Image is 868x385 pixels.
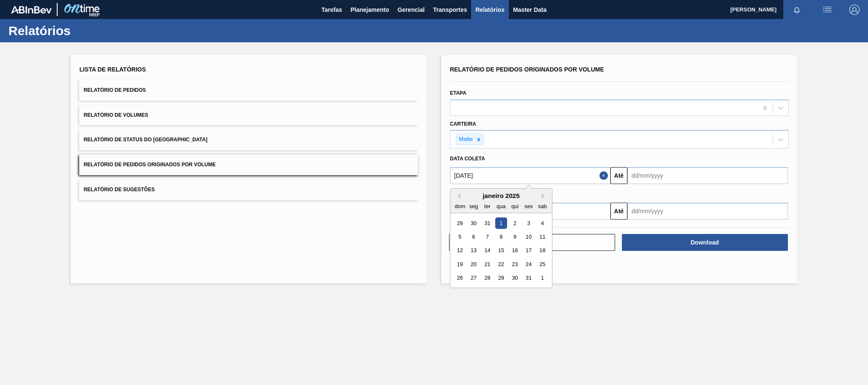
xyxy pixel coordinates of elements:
div: sab [537,201,548,212]
div: qua [495,201,507,212]
div: Choose sexta-feira, 17 de janeiro de 2025 [523,245,534,256]
button: Limpar [449,234,615,251]
div: Choose quinta-feira, 23 de janeiro de 2025 [509,258,521,270]
div: Choose sexta-feira, 31 de janeiro de 2025 [523,272,534,284]
div: Choose domingo, 26 de janeiro de 2025 [454,272,466,284]
div: Choose quinta-feira, 30 de janeiro de 2025 [509,272,521,284]
button: Relatório de Pedidos Originados por Volume [79,154,418,175]
button: Previous Month [455,193,460,199]
span: Relatório de Pedidos Originados por Volume [450,66,604,73]
button: Next Month [542,193,548,199]
div: Choose sexta-feira, 24 de janeiro de 2025 [523,258,534,270]
div: Choose terça-feira, 28 de janeiro de 2025 [482,272,493,284]
div: Choose quarta-feira, 22 de janeiro de 2025 [495,258,507,270]
div: Choose terça-feira, 14 de janeiro de 2025 [482,245,493,256]
span: Relatórios [475,5,504,15]
span: Planejamento [350,5,389,15]
button: Relatório de Status do [GEOGRAPHIC_DATA] [79,129,418,150]
span: Relatório de Pedidos [83,87,146,93]
img: TNhmsLtSVTkK8tSr43FrP2fwEKptu5GPRR3wAAAABJRU5ErkJggg== [11,6,52,14]
div: Choose quarta-feira, 8 de janeiro de 2025 [495,231,507,242]
div: Choose segunda-feira, 20 de janeiro de 2025 [468,258,480,270]
div: ter [482,201,493,212]
span: Relatório de Sugestões [83,187,155,192]
div: Choose sábado, 25 de janeiro de 2025 [537,258,548,270]
div: Choose segunda-feira, 27 de janeiro de 2025 [468,272,480,284]
div: Choose sexta-feira, 10 de janeiro de 2025 [523,231,534,242]
div: Choose terça-feira, 31 de dezembro de 2024 [482,217,493,229]
label: Carteira [450,121,476,127]
input: dd/mm/yyyy [450,167,610,184]
div: Choose domingo, 19 de janeiro de 2025 [454,258,466,270]
div: Choose sexta-feira, 3 de janeiro de 2025 [523,217,534,229]
div: Choose domingo, 12 de janeiro de 2025 [454,245,466,256]
div: Choose quarta-feira, 29 de janeiro de 2025 [495,272,507,284]
span: Lista de Relatórios [79,66,146,73]
div: Choose quarta-feira, 1 de janeiro de 2025 [495,217,507,229]
input: dd/mm/yyyy [627,167,788,184]
span: Relatório de Pedidos Originados por Volume [83,162,216,168]
span: Data coleta [450,156,485,162]
input: dd/mm/yyyy [627,203,788,220]
div: Choose quinta-feira, 2 de janeiro de 2025 [509,217,521,229]
div: janeiro 2025 [450,192,552,199]
div: Choose terça-feira, 7 de janeiro de 2025 [482,231,493,242]
div: Choose segunda-feira, 13 de janeiro de 2025 [468,245,480,256]
span: Tarefas [322,5,342,15]
button: Notificações [783,4,810,16]
div: month 2025-01 [453,216,549,285]
div: Choose sábado, 1 de fevereiro de 2025 [537,272,548,284]
div: seg [468,201,480,212]
span: Relatório de Status do [GEOGRAPHIC_DATA] [83,137,207,143]
div: Choose sábado, 11 de janeiro de 2025 [537,231,548,242]
div: Choose domingo, 29 de dezembro de 2024 [454,217,466,229]
label: Etapa [450,90,466,96]
div: Choose segunda-feira, 30 de dezembro de 2024 [468,217,480,229]
span: Gerencial [398,5,425,15]
h1: Relatórios [8,26,159,36]
button: Relatório de Pedidos [79,80,418,101]
div: Choose domingo, 5 de janeiro de 2025 [454,231,466,242]
button: Até [610,167,627,184]
span: Transportes [433,5,467,15]
div: qui [509,201,521,212]
div: Choose terça-feira, 21 de janeiro de 2025 [482,258,493,270]
div: Choose quarta-feira, 15 de janeiro de 2025 [495,245,507,256]
div: dom [454,201,466,212]
button: Relatório de Sugestões [79,179,418,200]
div: Malte [456,134,474,145]
span: Relatório de Volumes [83,112,148,118]
span: Master Data [513,5,546,15]
div: Choose segunda-feira, 6 de janeiro de 2025 [468,231,480,242]
div: Choose sábado, 18 de janeiro de 2025 [537,245,548,256]
div: Choose quinta-feira, 9 de janeiro de 2025 [509,231,521,242]
img: userActions [822,5,832,15]
div: sex [523,201,534,212]
div: Choose sábado, 4 de janeiro de 2025 [537,217,548,229]
button: Até [610,203,627,220]
button: Download [622,234,788,251]
button: Relatório de Volumes [79,105,418,126]
img: Logout [849,5,860,15]
div: Choose quinta-feira, 16 de janeiro de 2025 [509,245,521,256]
button: Close [599,167,610,184]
